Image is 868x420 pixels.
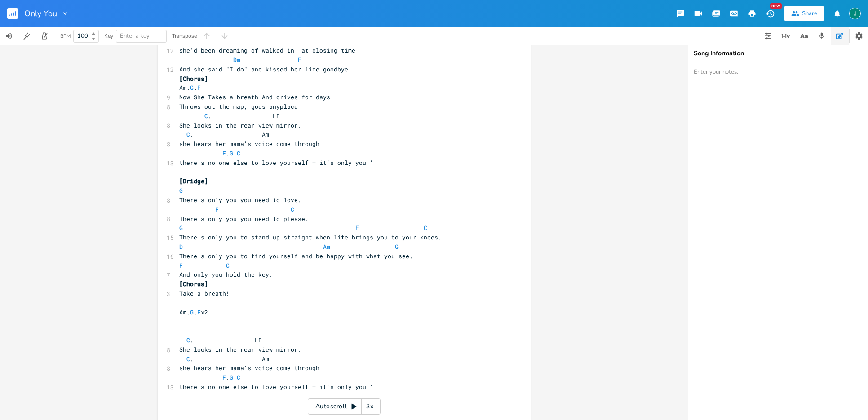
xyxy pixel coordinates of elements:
[179,280,208,288] span: [Chorus]
[237,373,240,381] span: C
[179,373,240,381] span: . .
[230,373,233,381] span: G
[308,398,381,415] div: Autoscroll
[179,252,413,260] span: There's only you to find yourself and be happy with what you see.
[784,6,824,21] button: Share
[237,149,240,157] span: C
[395,243,399,251] span: G
[179,121,301,129] span: She looks in the rear view mirror.
[179,364,319,372] span: she hears her mama's voice come through
[222,373,226,381] span: F
[197,84,201,92] span: F
[179,383,373,391] span: there's no one else to love yourself — it's only you.'
[179,93,334,101] span: Now She Takes a breath And drives for days.
[355,224,359,232] span: F
[323,243,330,251] span: Am
[179,46,355,54] span: she'd been dreaming of walked in at closing time
[179,65,348,73] span: And she said "I do" and kissed her life goodbye
[190,84,194,92] span: G
[179,345,301,354] span: She looks in the rear view mirror.
[186,355,190,363] span: C
[120,32,150,40] span: Enter a key
[179,308,208,316] span: Am. . x2
[179,336,262,344] span: . LF
[233,56,240,64] span: Dm
[179,186,183,195] span: G
[179,177,208,185] span: [Bridge]
[179,140,319,148] span: she hears her mama's voice come through
[179,149,240,157] span: . .
[179,130,269,138] span: . Am
[179,355,269,363] span: . Am
[179,215,309,223] span: There's only you you need to please.
[179,224,183,232] span: G
[60,34,71,39] div: BPM
[179,75,208,83] span: [Chorus]
[362,398,378,415] div: 3x
[104,33,113,39] div: Key
[190,308,194,316] span: G
[179,289,230,297] span: Take a breath!
[179,261,183,270] span: F
[24,9,57,18] span: Only You
[694,50,863,57] div: Song Information
[179,159,373,167] span: there's no one else to love yourself — it's only you.'
[298,56,301,64] span: F
[179,243,183,251] span: D
[179,196,301,204] span: There's only you you need to love.
[215,205,219,213] span: F
[222,149,226,157] span: F
[179,102,298,111] span: Throws out the map, goes anyplace
[197,308,201,316] span: F
[186,130,190,138] span: C
[802,9,817,18] div: Share
[186,336,190,344] span: C
[204,112,208,120] span: C
[291,205,294,213] span: C
[849,8,861,19] img: Jim Rudolf
[761,5,779,22] button: New
[770,3,782,9] div: New
[230,149,233,157] span: G
[172,33,197,39] div: Transpose
[179,270,273,279] span: And only you hold the key.
[179,84,201,92] span: Am. .
[179,112,280,120] span: . LF
[424,224,427,232] span: C
[179,233,442,241] span: There's only you to stand up straight when life brings you to your knees.
[226,261,230,270] span: C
